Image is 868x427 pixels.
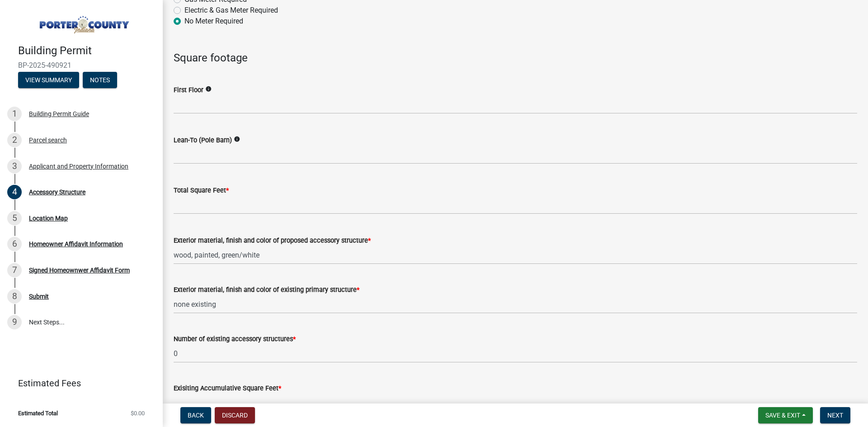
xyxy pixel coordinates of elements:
div: Parcel search [29,137,67,143]
div: Submit [29,293,49,300]
label: Lean-To (Pole Barn) [174,137,232,144]
label: First Floor [174,87,203,94]
button: Save & Exit [758,407,813,423]
h4: Square footage [174,52,857,65]
div: 9 [7,315,22,329]
div: Signed Homeownwer Affidavit Form [29,267,130,273]
i: info [234,136,240,142]
div: 7 [7,263,22,277]
a: Estimated Fees [7,374,148,392]
span: Next [827,412,843,419]
span: Back [188,412,204,419]
button: View Summary [18,72,79,88]
div: 6 [7,237,22,251]
span: $0.00 [131,410,145,416]
button: Discard [215,407,255,423]
div: 2 [7,133,22,147]
span: Estimated Total [18,410,58,416]
button: Next [820,407,850,423]
div: Location Map [29,215,68,221]
div: Homeowner Affidavit Information [29,241,123,247]
span: Save & Exit [765,412,800,419]
button: Back [180,407,211,423]
wm-modal-confirm: Summary [18,77,79,84]
label: Number of existing accessory structures [174,336,296,343]
div: Applicant and Property Information [29,163,128,169]
div: 4 [7,185,22,199]
wm-modal-confirm: Notes [83,77,117,84]
label: Exisiting Accumulative Square Feet [174,385,281,392]
i: info [205,86,212,92]
img: Porter County, Indiana [18,9,148,35]
div: 1 [7,107,22,121]
button: Notes [83,72,117,88]
div: Building Permit Guide [29,111,89,117]
h4: Building Permit [18,44,156,57]
label: Exterior material, finish and color of existing primary structure [174,287,359,293]
div: 3 [7,159,22,174]
label: Exterior material, finish and color of proposed accessory structure [174,238,371,244]
div: Accessory Structure [29,189,85,195]
label: No Meter Required [184,16,243,27]
div: 8 [7,289,22,304]
label: Electric & Gas Meter Required [184,5,278,16]
span: BP-2025-490921 [18,61,145,70]
label: Total Square Feet [174,188,229,194]
div: 5 [7,211,22,225]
